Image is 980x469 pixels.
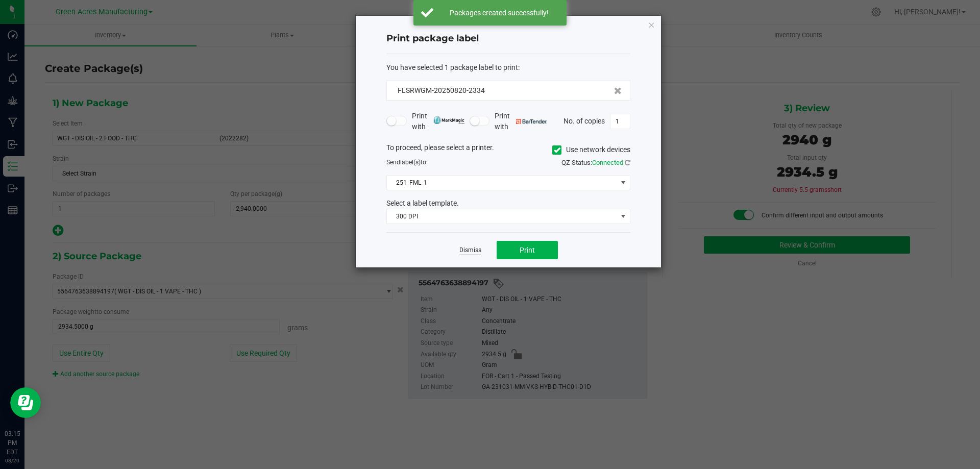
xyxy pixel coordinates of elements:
button: Print [497,241,558,259]
div: Packages created successfully! [439,8,559,18]
img: mark_magic_cybra.png [433,116,464,124]
span: FLSRWGM-20250820-2334 [398,86,485,94]
label: Use network devices [552,144,630,155]
img: bartender.png [516,119,547,124]
span: QZ Status: [561,159,630,166]
span: Connected [592,159,623,166]
span: You have selected 1 package label to print [386,63,518,71]
span: label(s) [400,159,421,166]
span: 300 DPI [387,209,617,224]
span: Print [520,246,535,254]
h4: Print package label [386,32,630,45]
span: Print with [412,111,464,132]
span: 251_FML_1 [387,176,617,190]
span: Print with [495,111,547,132]
span: Send to: [386,159,428,166]
span: No. of copies [563,116,605,125]
div: : [386,62,630,73]
a: Dismiss [459,246,481,255]
iframe: Resource center [10,387,41,418]
div: Select a label template. [379,198,638,209]
div: To proceed, please select a printer. [379,142,638,158]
